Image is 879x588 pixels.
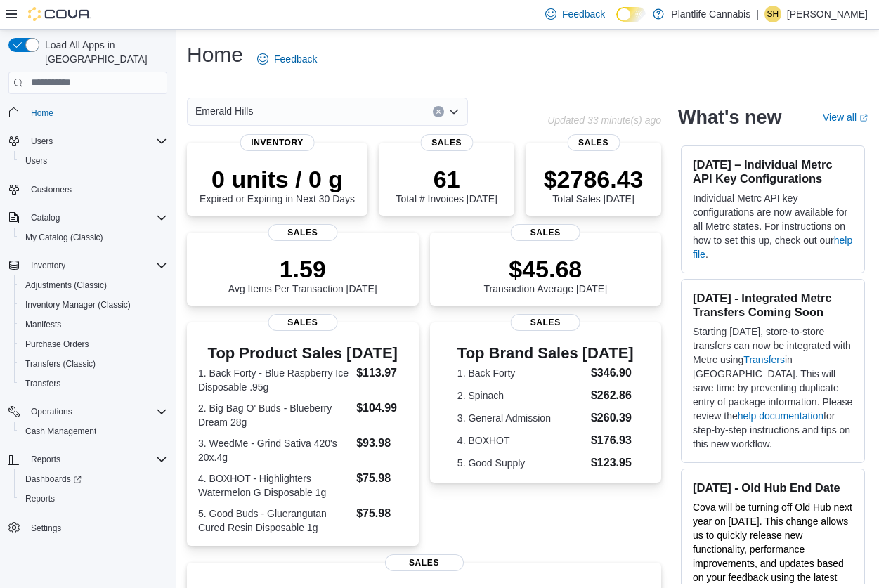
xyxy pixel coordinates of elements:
span: Catalog [25,209,167,226]
a: Dashboards [14,469,173,489]
div: Total # Invoices [DATE] [396,165,497,204]
a: Cash Management [20,423,102,440]
span: Sales [268,224,337,241]
span: Customers [31,184,72,195]
span: Adjustments (Classic) [25,280,107,291]
dt: 3. WeedMe - Grind Sativa 420's 20x.4g [198,436,351,464]
span: Manifests [20,316,167,333]
button: Purchase Orders [14,334,173,354]
dd: $262.86 [591,387,634,404]
button: Catalog [25,209,65,226]
input: Dark Mode [616,7,646,22]
a: Adjustments (Classic) [20,277,112,294]
dt: 3. General Admission [457,411,585,425]
span: Sales [420,134,473,151]
dd: $75.98 [356,505,407,522]
span: SH [767,6,779,22]
h3: Top Product Sales [DATE] [198,345,408,362]
span: Users [25,133,167,150]
h1: Home [187,41,243,69]
a: Transfers [20,375,66,392]
button: Reports [25,451,66,468]
span: Home [31,107,53,119]
div: Avg Items Per Transaction [DATE] [228,255,377,294]
dt: 1. Back Forty [457,366,585,380]
h3: [DATE] - Old Hub End Date [693,481,853,495]
span: My Catalog (Classic) [20,229,167,246]
dd: $346.90 [591,365,634,381]
span: Emerald Hills [195,103,253,119]
span: Feedback [274,52,317,66]
button: Home [3,103,173,123]
a: Home [25,105,59,122]
button: Operations [3,402,173,422]
span: My Catalog (Classic) [25,232,103,243]
p: Starting [DATE], store-to-store transfers can now be integrated with Metrc using in [GEOGRAPHIC_D... [693,325,853,451]
button: Reports [3,450,173,469]
span: Catalog [31,212,60,223]
dt: 2. Big Bag O' Buds - Blueberry Dream 28g [198,401,351,429]
a: View allExternal link [823,112,868,123]
dt: 4. BOXHOT - Highlighters Watermelon G Disposable 1g [198,471,351,499]
span: Feedback [562,7,605,21]
span: Sales [268,314,337,331]
p: [PERSON_NAME] [787,6,868,22]
button: Users [3,131,173,151]
a: Purchase Orders [20,336,95,353]
span: Home [25,104,167,122]
button: Inventory Manager (Classic) [14,295,173,315]
p: 1.59 [228,255,377,283]
button: Catalog [3,208,173,228]
p: Individual Metrc API key configurations are now available for all Metrc states. For instructions ... [693,191,853,261]
img: Cova [28,7,91,21]
span: Dashboards [20,471,167,488]
dd: $260.39 [591,410,634,426]
nav: Complex example [8,97,167,575]
button: Transfers (Classic) [14,354,173,374]
button: Customers [3,179,173,200]
button: Users [25,133,58,150]
a: help file [693,235,852,260]
span: Cash Management [20,423,167,440]
span: Inventory Manager (Classic) [20,296,167,313]
a: Manifests [20,316,67,333]
span: Settings [31,523,61,534]
a: Settings [25,520,67,537]
span: Purchase Orders [20,336,167,353]
button: Operations [25,403,78,420]
dd: $104.99 [356,400,407,417]
span: Users [31,136,53,147]
p: $45.68 [483,255,607,283]
button: Clear input [433,106,444,117]
span: Customers [25,181,167,198]
span: Reports [31,454,60,465]
span: Reports [20,490,167,507]
span: Adjustments (Classic) [20,277,167,294]
span: Operations [25,403,167,420]
span: Cash Management [25,426,96,437]
button: Open list of options [448,106,460,117]
button: Manifests [14,315,173,334]
a: My Catalog (Classic) [20,229,109,246]
p: Plantlife Cannabis [671,6,750,22]
a: Inventory Manager (Classic) [20,296,136,313]
dt: 5. Good Supply [457,456,585,470]
span: Transfers (Classic) [25,358,96,370]
a: Reports [20,490,60,507]
p: 61 [396,165,497,193]
dd: $93.98 [356,435,407,452]
span: Sales [385,554,464,571]
a: Transfers (Classic) [20,355,101,372]
dt: 4. BOXHOT [457,433,585,447]
span: Users [20,152,167,169]
a: Dashboards [20,471,87,488]
button: My Catalog (Classic) [14,228,173,247]
span: Inventory [31,260,65,271]
span: Inventory Manager (Classic) [25,299,131,311]
p: $2786.43 [544,165,644,193]
a: Feedback [252,45,323,73]
button: Inventory [3,256,173,275]
span: Sales [511,224,580,241]
button: Inventory [25,257,71,274]
span: Users [25,155,47,166]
